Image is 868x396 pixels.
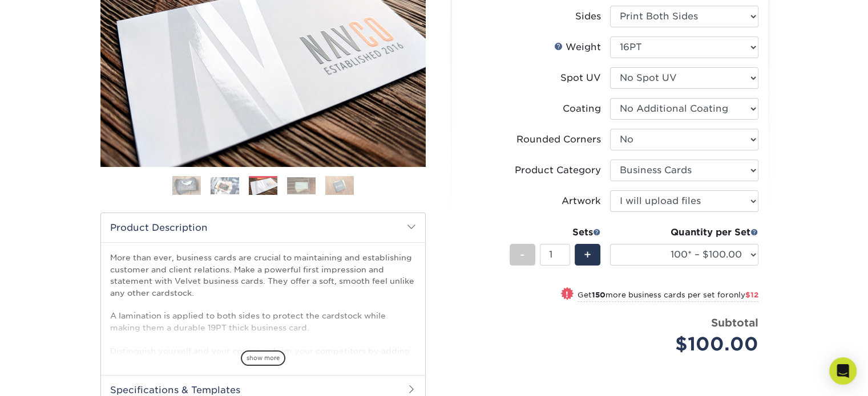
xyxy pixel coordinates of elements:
[711,316,758,329] strong: Subtotal
[101,213,425,242] h2: Product Description
[563,102,601,116] div: Coating
[172,172,201,200] img: Business Cards 01
[729,291,758,299] span: only
[516,133,601,146] div: Rounded Corners
[619,330,758,358] div: $100.00
[520,246,525,263] span: -
[745,291,758,299] span: $12
[829,357,857,385] div: Open Intercom Messenger
[584,246,591,263] span: +
[578,291,758,302] small: Get more business cards per set for
[515,164,601,177] div: Product Category
[566,288,568,300] span: !
[211,177,239,194] img: Business Cards 02
[575,10,601,23] div: Sides
[249,178,277,195] img: Business Cards 03
[554,40,601,54] div: Weight
[3,361,97,392] iframe: Google Customer Reviews
[592,291,605,299] strong: 150
[510,226,601,239] div: Sets
[241,350,285,366] span: show more
[562,194,601,208] div: Artwork
[560,71,601,85] div: Spot UV
[287,177,316,194] img: Business Cards 04
[325,176,354,195] img: Business Cards 05
[610,226,758,239] div: Quantity per Set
